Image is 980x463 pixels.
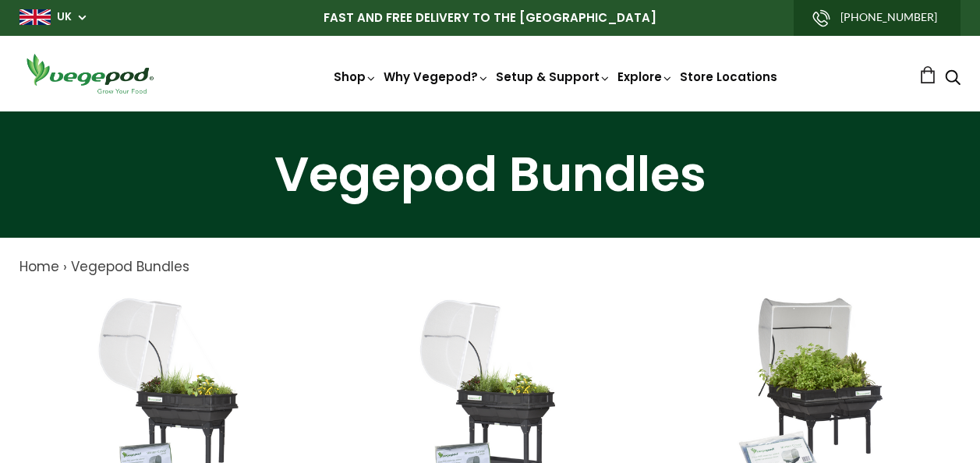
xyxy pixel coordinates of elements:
a: Shop [334,69,377,85]
a: Store Locations [680,69,777,85]
a: Explore [617,69,674,85]
a: Setup & Support [496,69,611,85]
a: Home [19,257,59,276]
img: Vegepod [19,51,160,96]
a: Search [945,71,961,87]
a: Why Vegepod? [384,69,490,85]
img: gb_large.png [19,9,51,25]
a: UK [57,9,72,25]
a: Vegepod Bundles [71,257,189,276]
h1: Vegepod Bundles [19,150,961,199]
nav: breadcrumbs [19,257,961,277]
span: › [63,257,67,276]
